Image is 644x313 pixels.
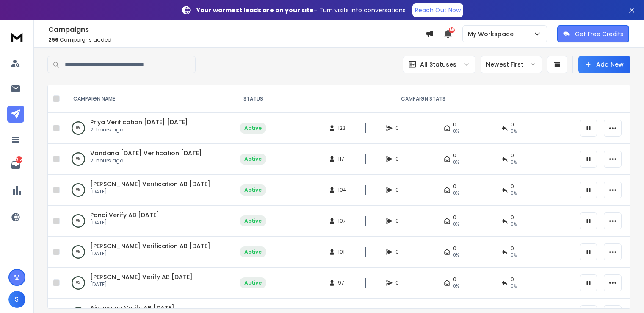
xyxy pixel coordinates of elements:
a: Pandi Verify AB [DATE] [90,211,159,219]
span: 107 [338,218,346,224]
p: Get Free Credits [575,30,623,38]
span: 0% [511,190,517,197]
p: 0 % [76,155,80,163]
p: All Statuses [420,60,456,69]
a: Vandana [DATE] Verification [DATE] [90,149,202,157]
span: 256 [48,36,58,43]
span: 0 [395,125,404,131]
span: 0 [511,183,514,190]
p: Campaigns added [48,36,425,43]
button: Add New [578,56,630,73]
a: 315 [7,156,24,173]
span: 97 [338,279,346,286]
div: Active [244,156,262,162]
p: [DATE] [90,188,210,195]
span: 0% [453,221,459,228]
a: [PERSON_NAME] Verification AB [DATE] [90,180,210,188]
span: 0% [511,159,517,166]
p: 0 % [76,124,80,132]
th: STATUS [235,85,271,113]
span: 0 [511,214,514,221]
span: 0 [453,152,456,159]
td: 0%[PERSON_NAME] Verify AB [DATE][DATE] [63,268,235,299]
div: Active [244,218,262,224]
span: 0% [511,221,517,228]
span: 0 [453,276,456,283]
button: S [8,291,25,308]
td: 0%Vandana [DATE] Verification [DATE]21 hours ago [63,144,235,175]
span: 0 [453,245,456,252]
p: My Workspace [468,30,517,38]
span: 0% [511,283,517,290]
span: 0 [453,183,456,190]
div: Active [244,125,262,131]
span: 104 [338,187,346,193]
p: [DATE] [90,281,193,288]
span: 0% [453,252,459,259]
div: Active [244,187,262,193]
span: 0 [395,156,404,162]
strong: Your warmest leads are on your site [196,6,314,14]
button: Get Free Credits [557,25,629,42]
span: 50 [449,27,455,33]
a: Aishwarya Verify AB [DATE] [90,304,174,312]
span: 0% [453,159,459,166]
span: 0 [511,152,514,159]
td: 0%[PERSON_NAME] Verification AB [DATE][DATE] [63,175,235,206]
a: [PERSON_NAME] Verification AB [DATE] [90,242,210,250]
p: [DATE] [90,250,210,257]
span: 0% [511,252,517,259]
span: 0 [511,276,514,283]
p: [DATE] [90,219,159,226]
span: 0 [453,121,456,128]
a: Reach Out Now [412,3,463,17]
p: 21 hours ago [90,157,202,164]
span: 0 [395,187,404,193]
td: 0%Pandi Verify AB [DATE][DATE] [63,206,235,237]
a: [PERSON_NAME] Verify AB [DATE] [90,273,193,281]
button: Newest First [481,56,542,73]
p: 21 hours ago [90,126,188,133]
th: CAMPAIGN NAME [63,85,235,113]
td: 0%Priya Verification [DATE] [DATE]21 hours ago [63,113,235,144]
span: 0 [511,245,514,252]
span: 0% [453,128,459,135]
h1: Campaigns [48,25,425,35]
span: 0 [395,249,404,255]
span: 0 [395,279,404,286]
span: 0% [453,190,459,197]
p: 0 % [76,279,80,287]
span: 101 [338,249,346,255]
div: Active [244,279,262,286]
p: 0 % [76,248,80,256]
span: 0 [453,214,456,221]
span: 0 [511,121,514,128]
p: 0 % [76,217,80,225]
td: 0%[PERSON_NAME] Verification AB [DATE][DATE] [63,237,235,268]
span: 0% [511,128,517,135]
span: 117 [338,156,346,162]
th: CAMPAIGN STATS [271,85,575,113]
p: Reach Out Now [415,6,461,14]
p: 315 [16,156,22,163]
span: 0% [453,283,459,290]
div: Active [244,249,262,255]
p: – Turn visits into conversations [196,6,406,14]
a: Priya Verification [DATE] [DATE] [90,118,188,126]
p: 0 % [76,186,80,194]
img: logo [8,29,25,45]
span: 0 [395,218,404,224]
span: 123 [338,125,346,131]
